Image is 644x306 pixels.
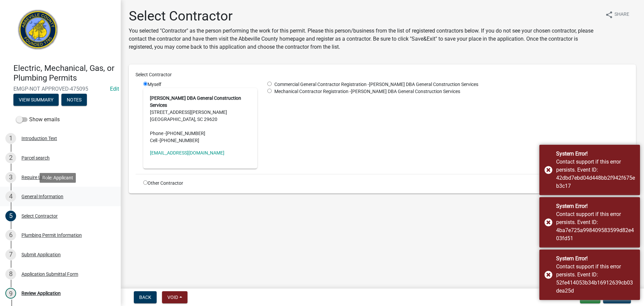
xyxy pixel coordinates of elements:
[16,116,60,124] label: Show emails
[21,272,78,276] div: Application Submittal Form
[21,214,58,218] div: Select Contractor
[5,133,16,144] div: 1
[21,156,50,160] div: Parcel search
[166,131,205,136] span: [PHONE_NUMBER]
[272,89,351,94] span: Mechanical Contractor Registration -
[262,88,634,95] div: [PERSON_NAME] DBA General Construction Services
[150,138,160,143] abbr: Cell -
[21,136,57,141] div: Introduction Text
[5,249,16,260] div: 7
[61,97,87,103] wm-modal-confirm: Notes
[5,172,16,183] div: 3
[129,27,600,51] p: You selected "Contractor" as the person performing the work for this permit. Please this person/b...
[21,252,61,257] div: Submit Application
[13,86,107,92] span: EMGP-NOT APPROVED-475095
[150,95,241,108] strong: [PERSON_NAME] DBA General Construction Services
[110,86,119,92] wm-modal-confirm: Edit Application Number
[150,95,251,144] address: [STREET_ADDRESS][PERSON_NAME] [GEOGRAPHIC_DATA], SC 29620
[13,94,59,106] button: View Summary
[150,131,166,136] abbr: Phone -
[129,8,600,24] h1: Select Contractor
[143,81,257,169] div: Myself
[162,291,187,303] button: Void
[5,269,16,279] div: 8
[167,295,178,300] span: Void
[5,230,16,241] div: 6
[614,11,629,19] span: Share
[150,150,224,156] a: [EMAIL_ADDRESS][DOMAIN_NAME]
[556,255,635,263] div: System Error!
[160,138,199,143] span: [PHONE_NUMBER]
[556,158,635,190] div: Contact support if this error persists. Event ID: 42dbd7ebd04d448bb2f942f675eb3c17
[605,11,613,19] i: share
[21,175,48,180] div: Require User
[13,7,63,56] img: Abbeville County, South Carolina
[5,191,16,202] div: 4
[556,210,635,243] div: Contact support if this error persists. Event ID: 4ba7e725a998409583599d82e403fd51
[262,81,634,88] div: [PERSON_NAME] DBA General Construction Services
[139,295,151,300] span: Back
[556,150,635,158] div: System Error!
[138,180,262,187] div: Other Contractor
[40,173,76,183] div: Role: Applicant
[21,194,63,199] div: General Information
[21,291,61,296] div: Review Application
[110,86,119,92] a: Edit
[61,94,87,106] button: Notes
[13,63,115,83] h4: Electric, Mechanical, Gas, or Plumbing Permits
[556,202,635,210] div: System Error!
[5,288,16,299] div: 9
[600,8,635,21] button: shareShare
[5,211,16,221] div: 5
[272,82,369,87] span: Commercial General Contractor Registration -
[134,291,157,303] button: Back
[21,233,82,237] div: Plumbing Permit Information
[130,71,634,78] div: Select Contractor
[13,97,59,103] wm-modal-confirm: Summary
[5,152,16,163] div: 2
[556,263,635,295] div: Contact support if this error persists. Event ID: 52fe414053b34b16912639cb03dea25d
